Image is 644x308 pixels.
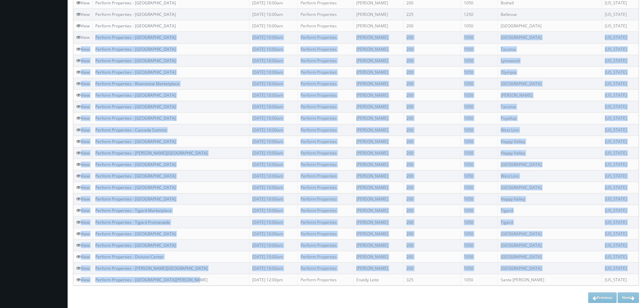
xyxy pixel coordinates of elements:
a: View [76,150,90,156]
td: Perform Properties [298,136,354,147]
td: 1050 [461,205,498,216]
a: View [76,127,90,133]
td: 200 [403,147,461,159]
td: [US_STATE] [602,205,639,216]
td: 1050 [461,20,498,32]
td: 200 [403,216,461,228]
td: [US_STATE] [602,239,639,251]
td: [US_STATE] [602,9,639,20]
a: Perform Properties - [GEOGRAPHIC_DATA] [95,58,176,64]
td: [PERSON_NAME] [354,66,404,78]
td: 200 [403,136,461,147]
td: Perform Properties [298,113,354,124]
td: 200 [403,228,461,239]
td: Puyallup [498,113,602,124]
td: Perform Properties [298,101,354,113]
td: [PERSON_NAME] [354,78,404,89]
td: [PERSON_NAME] [354,170,404,182]
td: 200 [403,66,461,78]
td: 200 [403,32,461,43]
td: Perform Properties [298,55,354,66]
td: Tacoma [498,43,602,55]
td: [US_STATE] [602,20,639,32]
td: [GEOGRAPHIC_DATA] [498,239,602,251]
td: [GEOGRAPHIC_DATA] [498,159,602,170]
a: View [76,265,90,271]
td: [DATE] 10:00am [249,136,298,147]
td: 1050 [461,101,498,113]
a: View [76,34,90,40]
td: 200 [403,263,461,274]
td: [US_STATE] [602,66,639,78]
td: 1050 [461,136,498,147]
td: [US_STATE] [602,182,639,193]
td: Perform Properties [298,170,354,182]
td: Happy Valley [498,193,602,205]
td: 200 [403,159,461,170]
td: 200 [403,205,461,216]
td: [PERSON_NAME] [354,32,404,43]
td: [DATE] 12:00pm [249,274,298,286]
a: Perform Properties - Tigard Promenade [95,219,170,225]
td: Perform Properties [298,78,354,89]
td: [DATE] 10:00am [249,193,298,205]
a: View [76,81,90,87]
td: [PERSON_NAME] [354,239,404,251]
td: [PERSON_NAME] [354,216,404,228]
a: View [76,254,90,260]
a: Perform Properties - [GEOGRAPHIC_DATA] [95,46,176,52]
td: West Linn [498,124,602,136]
a: View [76,46,90,52]
td: [PERSON_NAME] [354,90,404,101]
td: [US_STATE] [602,113,639,124]
td: [PERSON_NAME] [354,182,404,193]
td: 1050 [461,124,498,136]
a: View [76,208,90,213]
a: Perform Properties - [GEOGRAPHIC_DATA][PERSON_NAME] [95,277,208,283]
a: View [76,115,90,121]
td: [US_STATE] [602,78,639,89]
td: 1250 [461,9,498,20]
a: Perform Properties - Cascade Summit [95,127,167,133]
td: 325 [403,274,461,286]
td: [PERSON_NAME] [354,124,404,136]
td: Perform Properties [298,216,354,228]
td: Perform Properties [298,193,354,205]
td: [PERSON_NAME] [354,205,404,216]
td: 1050 [461,239,498,251]
td: [GEOGRAPHIC_DATA] [498,251,602,263]
td: [US_STATE] [602,274,639,286]
td: [GEOGRAPHIC_DATA] [498,228,602,239]
td: [PERSON_NAME] [354,263,404,274]
td: [US_STATE] [602,159,639,170]
a: Perform Properties - Tigard Marketplace [95,208,172,213]
td: 1050 [461,43,498,55]
a: View [76,277,90,283]
td: [US_STATE] [602,101,639,113]
td: 200 [403,20,461,32]
a: View [76,185,90,190]
a: Perform Properties - [GEOGRAPHIC_DATA] [95,115,176,121]
a: View [76,139,90,144]
td: Perform Properties [298,90,354,101]
td: [US_STATE] [602,263,639,274]
a: Perform Properties - [GEOGRAPHIC_DATA] [95,139,176,144]
td: [DATE] 10:00am [249,9,298,20]
td: Perform Properties [298,239,354,251]
td: [PERSON_NAME] [354,147,404,159]
td: 200 [403,124,461,136]
td: [DATE] 10:00am [249,66,298,78]
td: [DATE] 10:00am [249,239,298,251]
td: [US_STATE] [602,32,639,43]
td: 200 [403,170,461,182]
td: Perform Properties [298,159,354,170]
td: West Linn [498,170,602,182]
td: 200 [403,113,461,124]
a: Perform Properties - [GEOGRAPHIC_DATA] [95,11,176,17]
td: 1050 [461,263,498,274]
td: 1050 [461,113,498,124]
a: Perform Properties - [GEOGRAPHIC_DATA] [95,242,176,248]
td: Bellevue [498,9,602,20]
td: [DATE] 10:00am [249,182,298,193]
td: Perform Properties [298,274,354,286]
